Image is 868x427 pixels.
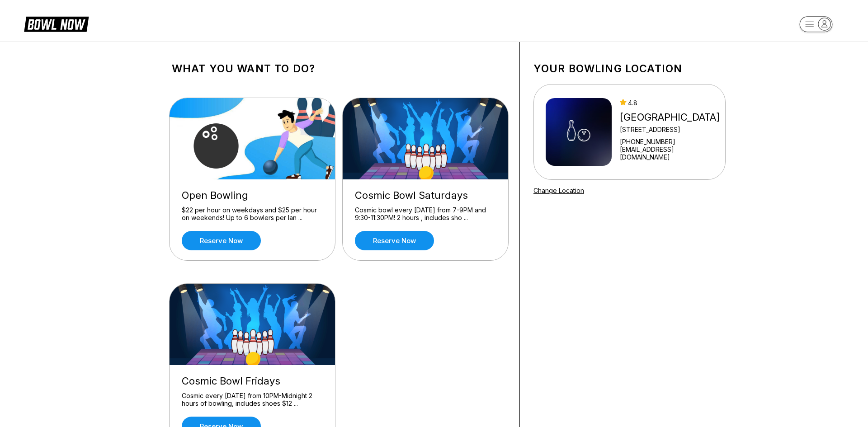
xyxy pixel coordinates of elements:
[620,111,722,123] div: [GEOGRAPHIC_DATA]
[620,145,722,161] a: [EMAIL_ADDRESS][DOMAIN_NAME]
[546,98,612,166] img: Midway Berkeley Springs
[533,187,584,194] a: Change Location
[355,231,434,250] a: Reserve now
[172,62,506,75] h1: What you want to do?
[182,231,261,250] a: Reserve now
[182,206,323,222] div: $22 per hour on weekdays and $25 per hour on weekends! Up to 6 bowlers per lan ...
[355,206,496,222] div: Cosmic bowl every [DATE] from 7-9PM and 9:30-11:30PM! 2 hours , includes sho ...
[355,189,496,202] div: Cosmic Bowl Saturdays
[182,375,323,387] div: Cosmic Bowl Fridays
[182,392,323,408] div: Cosmic every [DATE] from 10PM-Midnight 2 hours of bowling, includes shoes $12 ...
[533,62,726,75] h1: Your bowling location
[620,99,722,107] div: 4.8
[170,284,336,365] img: Cosmic Bowl Fridays
[620,138,722,145] div: [PHONE_NUMBER]
[170,98,336,179] img: Open Bowling
[182,189,323,202] div: Open Bowling
[343,98,509,179] img: Cosmic Bowl Saturdays
[620,126,722,133] div: [STREET_ADDRESS]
